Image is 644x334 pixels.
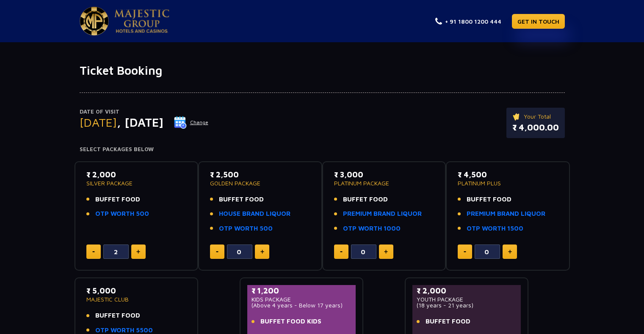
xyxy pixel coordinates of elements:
[343,195,388,204] span: BUFFET FOOD
[260,250,264,254] img: plus
[435,17,501,26] a: + 91 1800 1200 444
[219,209,290,219] a: HOUSE BRAND LIQUOR
[86,180,187,186] p: SILVER PACKAGE
[334,169,434,180] p: ₹ 3,000
[417,285,517,296] p: ₹ 2,000
[417,302,517,308] p: (18 years - 21 years)
[426,317,470,326] span: BUFFET FOOD
[260,317,321,326] span: BUFFET FOOD KIDS
[86,285,187,296] p: ₹ 5,000
[508,250,512,254] img: plus
[216,251,218,253] img: minus
[343,209,422,219] a: PREMIUM BRAND LIQUOR
[219,195,264,204] span: BUFFET FOOD
[252,302,352,308] p: (Above 4 years - Below 17 years)
[210,180,310,186] p: GOLDEN PACKAGE
[86,169,187,180] p: ₹ 2,000
[458,169,558,180] p: ₹ 4,500
[80,115,117,129] span: [DATE]
[417,296,517,302] p: YOUTH PACKAGE
[464,251,466,253] img: minus
[95,209,149,219] a: OTP WORTH 500
[86,296,187,302] p: MAJESTIC CLUB
[80,63,565,78] h1: Ticket Booking
[219,224,273,234] a: OTP WORTH 500
[80,146,565,153] h4: Select Packages Below
[114,9,169,33] img: Majestic Pride
[92,251,95,253] img: minus
[80,7,109,35] img: Majestic Pride
[252,285,352,296] p: ₹ 1,200
[334,180,434,186] p: PLATINUM PACKAGE
[95,311,140,320] span: BUFFET FOOD
[252,296,352,302] p: KIDS PACKAGE
[136,250,140,254] img: plus
[512,112,521,121] img: ticket
[340,251,343,253] img: minus
[343,224,401,234] a: OTP WORTH 1000
[458,180,558,186] p: PLATINUM PLUS
[95,195,140,204] span: BUFFET FOOD
[117,115,163,129] span: , [DATE]
[467,195,511,204] span: BUFFET FOOD
[512,14,565,29] a: GET IN TOUCH
[467,209,545,219] a: PREMIUM BRAND LIQUOR
[384,250,388,254] img: plus
[80,108,209,116] p: Date of Visit
[512,112,559,121] p: Your Total
[174,116,209,129] button: Change
[210,169,310,180] p: ₹ 2,500
[467,224,523,234] a: OTP WORTH 1500
[512,121,559,134] p: ₹ 4,000.00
